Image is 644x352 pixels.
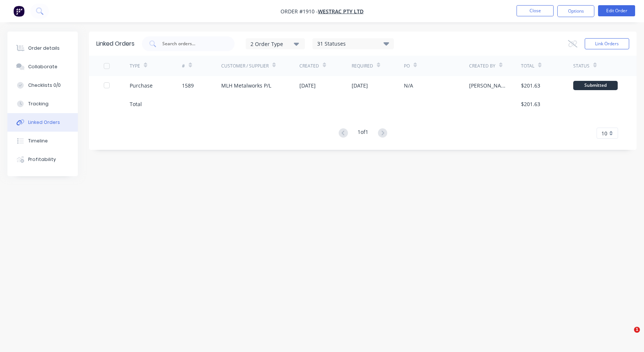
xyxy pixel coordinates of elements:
button: Order details [7,39,78,57]
div: N/A [404,82,413,89]
button: Collaborate [7,57,78,76]
button: Tracking [7,95,78,113]
div: Collaborate [28,63,57,70]
div: Timeline [28,138,48,144]
span: 10 [601,129,607,137]
button: Linked Orders [7,113,78,132]
div: Tracking [28,101,49,107]
div: # [182,63,185,69]
button: Close [517,5,554,16]
div: Total [521,63,534,69]
button: 2 Order Type [246,38,305,49]
span: 1 [634,327,640,333]
div: MLH Metalworks P/L [221,82,271,89]
iframe: Intercom live chat [619,327,637,345]
div: 1589 [182,82,194,89]
div: Created By [469,63,495,69]
div: Checklists 0/0 [28,82,61,89]
div: Order details [28,45,60,52]
div: Linked Orders [96,39,135,48]
button: Edit Order [598,5,635,16]
div: [PERSON_NAME] [469,82,507,89]
div: Profitability [28,156,56,163]
button: Profitability [7,150,78,169]
img: Factory [13,6,24,17]
div: 31 Statuses [313,40,394,48]
div: TYPE [130,63,140,69]
div: Purchase [130,82,153,89]
div: Created [299,63,319,69]
div: PO [404,63,410,69]
div: Status [573,63,590,69]
button: Checklists 0/0 [7,76,78,95]
div: Customer / Supplier [221,63,269,69]
div: Required [352,63,373,69]
span: Order #1910 - [280,8,318,15]
button: Timeline [7,132,78,150]
div: Total [130,100,142,108]
div: Linked Orders [28,119,60,126]
div: $201.63 [521,100,540,108]
div: Submitted [573,81,618,90]
div: 1 of 1 [358,128,368,139]
a: WesTrac Pty Ltd [318,8,364,15]
div: 2 Order Type [250,40,300,47]
input: Search orders... [162,40,223,47]
div: [DATE] [352,82,368,89]
div: $201.63 [521,82,540,89]
button: Options [557,5,594,17]
div: [DATE] [299,82,316,89]
button: Link Orders [585,38,629,49]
